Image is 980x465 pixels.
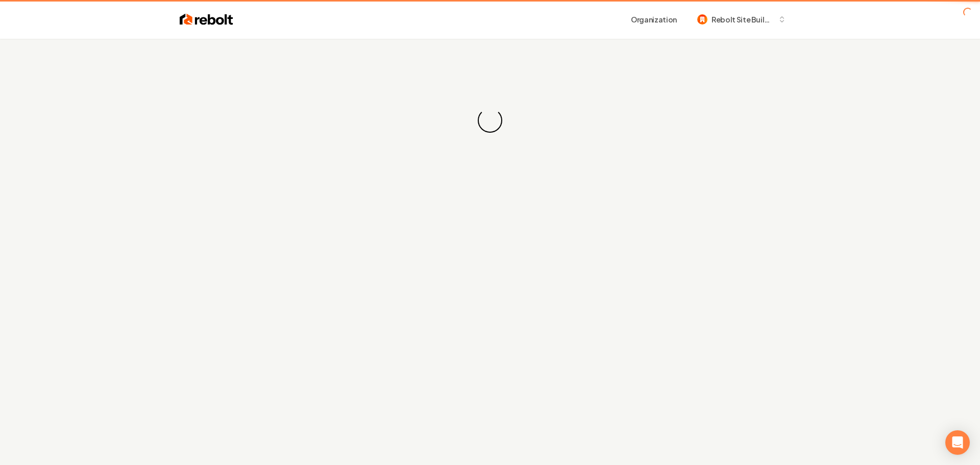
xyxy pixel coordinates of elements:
[180,12,233,27] img: Rebolt Logo
[697,14,707,25] img: Rebolt Site Builder
[625,10,683,29] button: Organization
[475,105,505,136] div: Loading
[945,430,970,455] div: Open Intercom Messenger
[712,14,774,25] span: Rebolt Site Builder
